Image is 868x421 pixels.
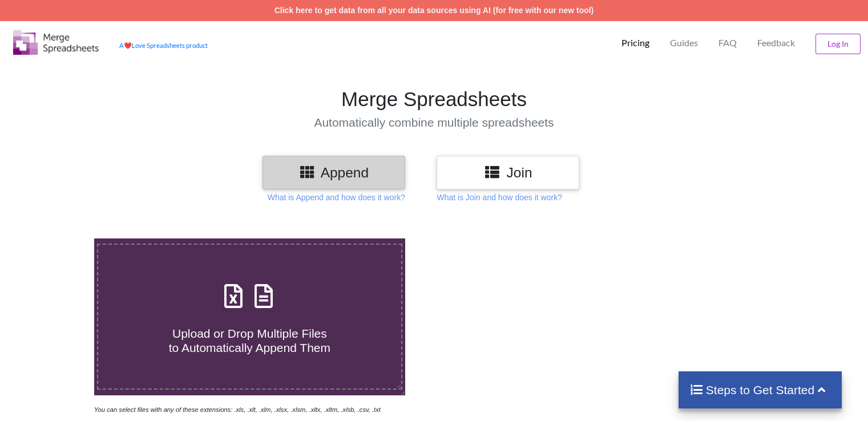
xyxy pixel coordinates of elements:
a: Click here to get data from all your data sources using AI (for free with our new tool) [274,6,594,15]
p: What is Append and how does it work? [268,192,405,203]
p: Pricing [621,37,649,49]
a: AheartLove Spreadsheets product [119,42,208,49]
p: FAQ [718,37,737,49]
h4: Steps to Get Started [690,383,831,397]
p: Guides [670,37,698,49]
img: Logo.png [13,30,99,55]
span: Upload or Drop Multiple Files to Automatically Append Them [169,327,330,354]
i: You can select files with any of these extensions: .xls, .xlt, .xlm, .xlsx, .xlsm, .xltx, .xltm, ... [94,406,381,413]
span: heart [124,42,132,49]
h3: Append [271,164,397,181]
button: Log In [815,34,861,54]
span: Feedback [757,38,795,47]
p: What is Join and how does it work? [437,192,562,203]
h3: Join [445,164,571,181]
